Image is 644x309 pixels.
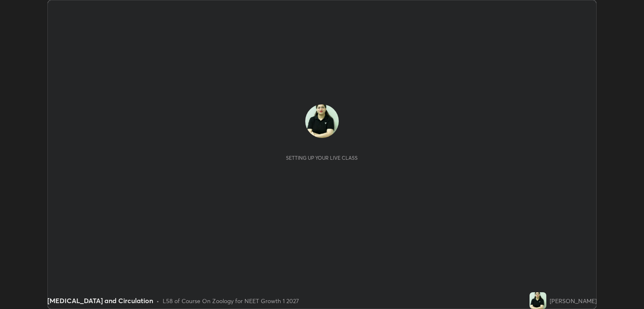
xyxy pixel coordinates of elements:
div: L58 of Course On Zoology for NEET Growth 1 2027 [163,296,299,305]
img: 0347c7502dd04f17958bae7697f24a18.jpg [305,104,339,138]
img: 0347c7502dd04f17958bae7697f24a18.jpg [530,292,546,309]
div: [MEDICAL_DATA] and Circulation [47,296,153,306]
div: [PERSON_NAME] [550,296,597,305]
div: Setting up your live class [286,155,358,161]
div: • [156,296,159,305]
